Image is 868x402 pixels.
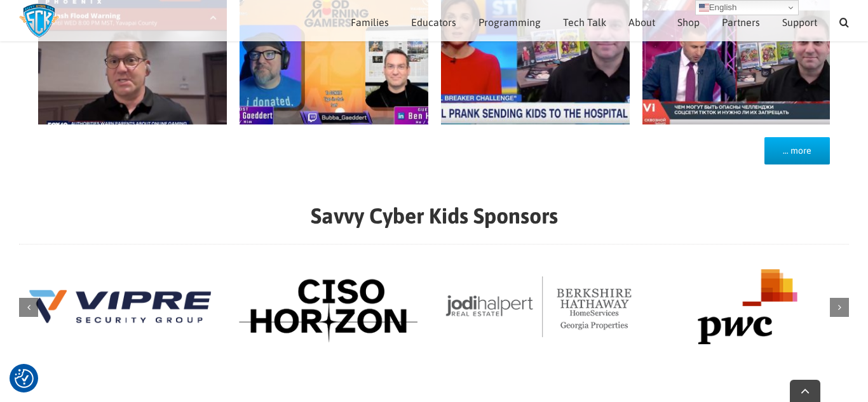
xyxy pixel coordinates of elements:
[764,137,830,164] a: … more
[228,269,431,344] img: CISO Horizon
[646,269,849,346] div: 3 / 9
[677,17,700,27] span: Shop
[351,17,389,27] span: Families
[19,298,38,317] div: Previous slide
[478,17,541,27] span: Programming
[19,269,222,346] div: 9 / 9
[783,145,811,156] span: … more
[830,298,849,317] div: Next slide
[699,3,709,13] img: en
[628,17,655,27] span: About
[722,17,760,27] span: Partners
[15,369,34,388] button: Consent Preferences
[19,269,222,344] img: Vipre Security Group
[437,269,640,346] div: 2 / 9
[782,17,817,27] span: Support
[646,269,849,344] img: PwC
[411,17,456,27] span: Educators
[19,3,59,38] img: Savvy Cyber Kids Logo
[437,269,640,344] img: Jodi Halpert Real Estate
[563,17,606,27] span: Tech Talk
[228,269,431,346] div: 1 / 9
[311,203,558,228] strong: Savvy Cyber Kids Sponsors
[15,369,34,388] img: Revisit consent button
